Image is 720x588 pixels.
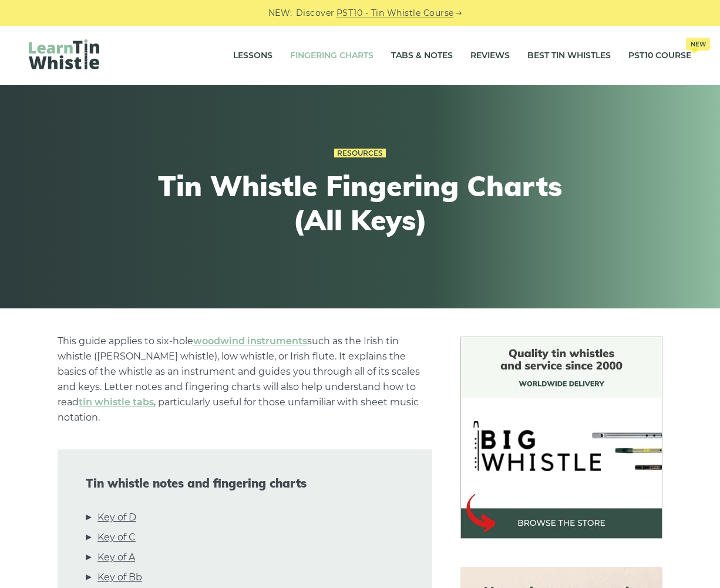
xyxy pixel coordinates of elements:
[97,550,135,565] a: Key of A
[97,510,136,525] a: Key of D
[97,570,142,585] a: Key of Bb
[470,41,510,70] a: Reviews
[79,397,154,408] a: tin whistle tabs
[628,41,691,70] a: PST10 CourseNew
[527,41,611,70] a: Best Tin Whistles
[29,39,99,69] img: LearnTinWhistle.com
[97,530,136,545] a: Key of C
[193,335,307,347] a: woodwind instruments
[460,337,662,539] img: BigWhistle Tin Whistle Store
[391,41,453,70] a: Tabs & Notes
[686,38,710,51] span: New
[290,41,374,70] a: Fingering Charts
[233,41,272,70] a: Lessons
[86,476,404,490] span: Tin whistle notes and fingering charts
[334,149,386,158] a: Resources
[144,169,576,237] h1: Tin Whistle Fingering Charts (All Keys)
[58,334,432,425] p: This guide applies to six-hole such as the Irish tin whistle ([PERSON_NAME] whistle), low whistle...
